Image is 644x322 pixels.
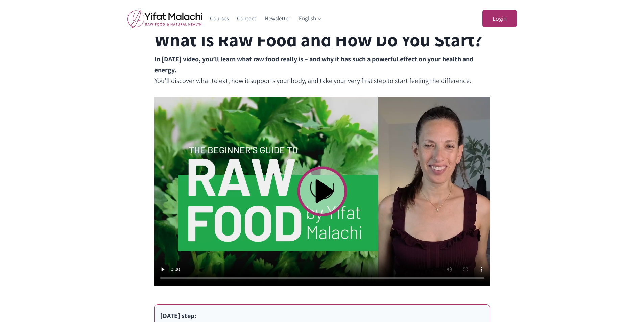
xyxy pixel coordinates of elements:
a: Login [482,10,517,27]
h2: What Is Raw Food and How Do You Start? [154,26,482,54]
a: Contact [233,10,261,27]
a: Newsletter [261,10,295,27]
strong: In [DATE] video, you’ll learn what raw food really is – and why it has such a powerful effect on ... [154,55,473,74]
img: yifat_logo41_en.png [127,10,202,28]
button: Child menu of English [294,10,326,27]
nav: Primary Navigation [206,10,326,27]
a: Courses [206,10,233,27]
p: You’ll discover what to eat, how it supports your body, and take your very first step to start fe... [154,54,490,86]
strong: [DATE] step: [160,311,196,320]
